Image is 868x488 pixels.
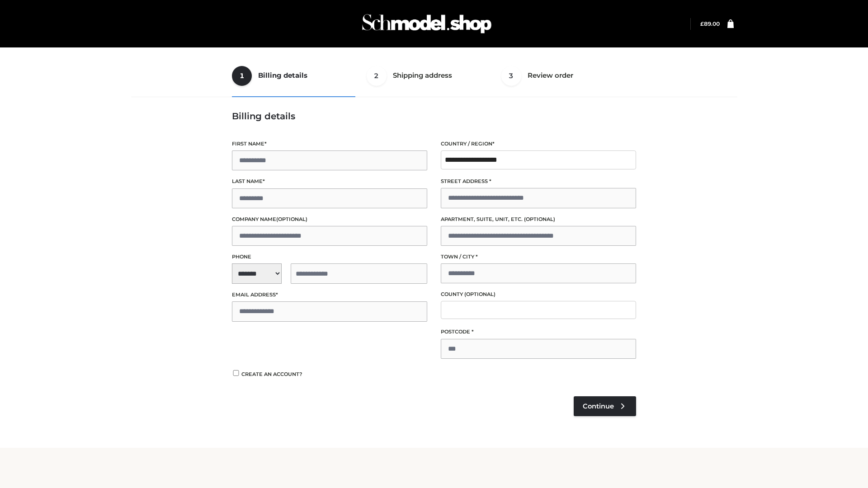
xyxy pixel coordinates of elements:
[441,177,636,186] label: Street address
[241,371,302,377] span: Create an account?
[232,291,427,299] label: Email address
[232,140,427,148] label: First name
[583,402,614,410] span: Continue
[700,20,720,27] a: £89.00
[441,290,636,299] label: County
[700,20,704,27] span: £
[464,291,495,297] span: (optional)
[232,253,427,261] label: Phone
[574,396,636,416] a: Continue
[232,111,636,122] h3: Billing details
[441,215,636,224] label: Apartment, suite, unit, etc.
[441,140,636,148] label: Country / Region
[441,328,636,336] label: Postcode
[359,6,495,42] img: Schmodel Admin 964
[232,177,427,186] label: Last name
[276,216,307,222] span: (optional)
[700,20,720,27] bdi: 89.00
[232,370,240,376] input: Create an account?
[232,215,427,224] label: Company name
[441,253,636,261] label: Town / City
[524,216,555,222] span: (optional)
